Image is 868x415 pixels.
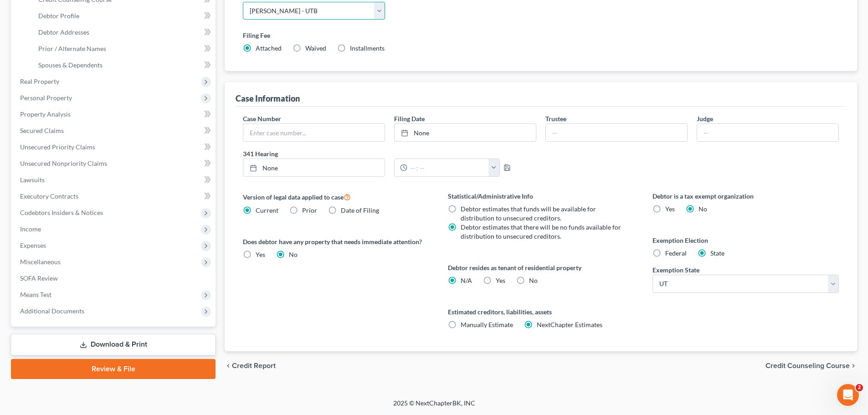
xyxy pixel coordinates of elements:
[13,172,216,188] a: Lawsuits
[545,114,566,123] label: Trustee
[652,236,839,245] label: Exemption Election
[13,155,216,172] a: Unsecured Nonpriority Claims
[837,384,859,406] iframe: Intercom live chat
[652,265,699,275] label: Exemption State
[20,258,61,266] span: Miscellaneous
[710,249,724,257] span: State
[394,114,425,123] label: Filing Date
[448,191,634,201] label: Statistical/Administrative Info
[243,31,839,40] label: Filing Fee
[20,94,72,102] span: Personal Property
[765,362,857,369] button: Credit Counseling Course chevron_right
[225,362,276,369] button: chevron_left Credit Report
[232,362,276,369] span: Credit Report
[243,237,429,246] label: Does debtor have any property that needs immediate attention?
[13,139,216,155] a: Unsecured Priority Claims
[256,44,282,52] span: Attached
[20,127,64,134] span: Secured Claims
[537,321,602,328] span: NextChapter Estimates
[20,274,58,282] span: SOFA Review
[652,191,839,201] label: Debtor is a tax exempt organization
[20,225,41,233] span: Income
[448,263,634,272] label: Debtor resides as tenant of residential property
[289,251,298,258] span: No
[11,334,216,355] a: Download & Print
[31,41,216,57] a: Prior / Alternate Names
[256,206,278,214] span: Current
[13,270,216,287] a: SOFA Review
[20,77,59,85] span: Real Property
[341,206,379,214] span: Date of Filing
[13,106,216,123] a: Property Analysis
[243,114,281,123] label: Case Number
[38,12,79,20] span: Debtor Profile
[175,399,694,415] div: 2025 © NextChapterBK, INC
[496,277,505,284] span: Yes
[697,114,713,123] label: Judge
[238,149,541,159] label: 341 Hearing
[31,8,216,24] a: Debtor Profile
[529,277,538,284] span: No
[765,362,850,369] span: Credit Counseling Course
[225,362,232,369] i: chevron_left
[20,143,95,151] span: Unsecured Priority Claims
[350,44,385,52] span: Installments
[38,61,103,69] span: Spouses & Dependents
[243,191,429,202] label: Version of legal data applied to case
[256,251,265,258] span: Yes
[461,277,472,284] span: N/A
[20,291,51,298] span: Means Test
[665,249,687,257] span: Federal
[243,159,385,176] a: None
[20,176,45,184] span: Lawsuits
[31,57,216,73] a: Spouses & Dependents
[305,44,326,52] span: Waived
[395,124,536,141] a: None
[13,123,216,139] a: Secured Claims
[20,209,103,216] span: Codebtors Insiders & Notices
[236,93,300,104] div: Case Information
[302,206,317,214] span: Prior
[13,188,216,205] a: Executory Contracts
[448,307,634,317] label: Estimated creditors, liabilities, assets
[856,384,863,391] span: 2
[407,159,489,176] input: -- : --
[850,362,857,369] i: chevron_right
[20,159,107,167] span: Unsecured Nonpriority Claims
[699,205,707,213] span: No
[38,28,89,36] span: Debtor Addresses
[697,124,838,141] input: --
[31,24,216,41] a: Debtor Addresses
[461,223,621,240] span: Debtor estimates that there will be no funds available for distribution to unsecured creditors.
[20,110,71,118] span: Property Analysis
[11,359,216,379] a: Review & File
[20,307,84,315] span: Additional Documents
[546,124,687,141] input: --
[461,205,596,222] span: Debtor estimates that funds will be available for distribution to unsecured creditors.
[243,124,385,141] input: Enter case number...
[38,45,106,52] span: Prior / Alternate Names
[461,321,513,328] span: Manually Estimate
[20,192,78,200] span: Executory Contracts
[665,205,675,213] span: Yes
[20,241,46,249] span: Expenses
